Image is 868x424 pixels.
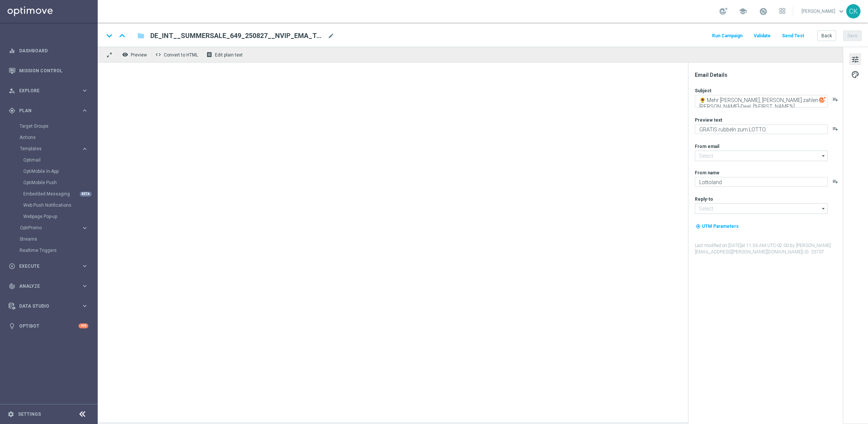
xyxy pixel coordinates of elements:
[328,32,334,39] span: mode_edit
[837,7,845,15] span: keyboard_arrow_down
[122,52,128,58] i: remove_red_eye
[851,55,859,64] span: tune
[204,50,246,59] button: receipt Edit plain text
[20,146,89,152] button: Templates keyboard_arrow_right
[20,143,97,222] div: Templates
[153,50,201,59] button: code Convert to HTML
[849,68,861,80] button: palette
[695,88,711,94] label: Subject
[215,52,243,58] span: Edit plain text
[136,30,145,42] button: folder
[832,96,838,102] button: playlist_add
[20,233,97,245] div: Streams
[23,214,78,220] a: Webpage Pop-up
[81,302,88,310] i: keyboard_arrow_right
[8,68,89,74] button: Mission Control
[9,283,81,290] div: Analyze
[846,4,860,18] div: CK
[8,323,89,329] div: lightbulb Optibot +10
[9,41,88,61] div: Dashboard
[9,303,81,310] div: Data Studio
[9,61,88,81] div: Mission Control
[9,283,15,290] i: track_changes
[753,31,772,41] button: Validate
[23,166,97,177] div: OptiMobile In-App
[8,48,89,54] button: equalizer Dashboard
[23,180,78,186] a: OptiMobile Push
[9,323,15,329] i: lightbulb
[20,146,81,151] div: Templates
[8,263,89,269] button: play_circle_outline Execute keyboard_arrow_right
[150,31,325,40] span: DE_INT__SUMMERSALE_649_250827__NVIP_EMA_TAC_MIX
[19,88,81,93] span: Explore
[851,70,859,79] span: palette
[19,284,81,288] span: Analyze
[739,7,747,15] span: school
[19,316,79,336] a: Optibot
[9,87,15,94] i: person_search
[19,108,81,113] span: Plan
[820,204,827,214] i: arrow_drop_down
[23,191,78,197] a: Embedded Messaging
[19,264,81,268] span: Execute
[9,263,81,270] div: Execute
[120,50,150,59] button: remove_red_eye Preview
[137,31,145,40] i: folder
[81,107,88,114] i: keyboard_arrow_right
[155,52,161,58] span: code
[695,203,828,214] input: Select
[8,303,89,309] button: Data Studio keyboard_arrow_right
[104,30,115,41] i: keyboard_arrow_down
[820,151,827,161] i: arrow_drop_down
[23,188,97,200] div: Embedded Messaging
[23,200,97,211] div: Web Push Notifications
[20,245,97,256] div: Realtime Triggers
[695,72,842,78] div: Email Details
[23,154,97,166] div: Optimail
[9,107,15,114] i: gps_fixed
[9,263,15,270] i: play_circle_outline
[802,249,824,255] span: | ID: 33707
[20,247,78,253] a: Realtime Triggers
[164,52,198,58] span: Convert to HTML
[20,134,78,140] a: Actions
[20,236,78,242] a: Streams
[8,88,89,94] div: person_search Explore keyboard_arrow_right
[23,157,78,163] a: Optimail
[20,132,97,143] div: Actions
[23,168,78,174] a: OptiMobile In-App
[206,52,212,58] i: receipt
[19,304,81,308] span: Data Studio
[8,283,89,289] button: track_changes Analyze keyboard_arrow_right
[20,226,81,230] div: OptiPromo
[9,107,81,114] div: Plan
[8,108,89,114] button: gps_fixed Plan keyboard_arrow_right
[702,224,739,229] span: UTM Parameters
[817,31,836,41] button: Back
[23,211,97,222] div: Webpage Pop-up
[131,52,147,58] span: Preview
[20,226,74,230] span: OptiPromo
[20,120,97,132] div: Target Groups
[9,47,15,54] i: equalizer
[695,117,722,123] label: Preview text
[9,87,81,94] div: Explore
[20,225,89,231] button: OptiPromo keyboard_arrow_right
[81,224,88,232] i: keyboard_arrow_right
[832,126,838,132] button: playlist_add
[81,145,88,153] i: keyboard_arrow_right
[23,202,78,208] a: Web Push Notifications
[20,146,74,151] span: Templates
[711,31,744,41] button: Run Campaign
[79,323,88,328] div: +10
[81,87,88,94] i: keyboard_arrow_right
